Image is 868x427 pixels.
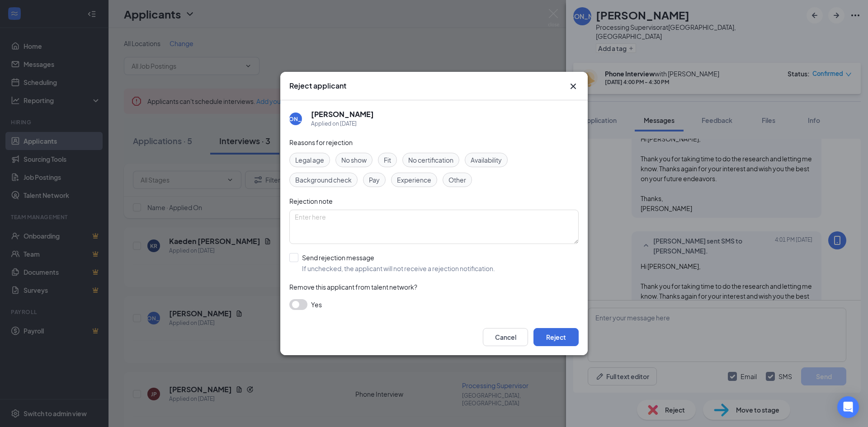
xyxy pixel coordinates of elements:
div: Applied on [DATE] [311,119,374,128]
button: Cancel [483,328,528,346]
span: Pay [369,175,380,185]
span: Experience [397,175,431,185]
button: Reject [533,328,579,346]
span: Availability [471,155,502,165]
svg: Cross [568,81,579,92]
div: [PERSON_NAME] [273,115,319,123]
span: Legal age [295,155,324,165]
span: Other [448,175,466,185]
span: Remove this applicant from talent network? [289,283,417,291]
span: Reasons for rejection [289,138,353,146]
button: Close [568,81,579,92]
span: No show [341,155,367,165]
span: Rejection note [289,197,333,205]
span: Background check [295,175,352,185]
span: No certification [408,155,453,165]
div: Open Intercom Messenger [837,396,859,418]
h5: [PERSON_NAME] [311,109,374,119]
h3: Reject applicant [289,81,346,91]
span: Yes [311,299,322,310]
span: Fit [384,155,391,165]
